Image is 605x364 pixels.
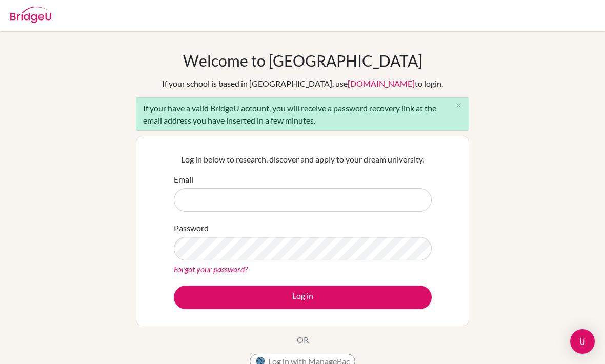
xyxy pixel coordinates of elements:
[174,222,209,234] label: Password
[570,329,595,354] div: Open Intercom Messenger
[174,153,432,166] p: Log in below to research, discover and apply to your dream university.
[455,102,462,109] i: close
[183,51,422,70] h1: Welcome to [GEOGRAPHIC_DATA]
[10,7,51,23] img: Bridge-U
[174,286,432,309] button: Log in
[174,264,248,274] a: Forgot your password?
[297,334,309,346] p: OR
[162,77,443,90] div: If your school is based in [GEOGRAPHIC_DATA], use to login.
[136,97,469,131] div: If your have a valid BridgeU account, you will receive a password recovery link at the email addr...
[174,173,193,186] label: Email
[348,78,415,88] a: [DOMAIN_NAME]
[448,98,469,113] button: Close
